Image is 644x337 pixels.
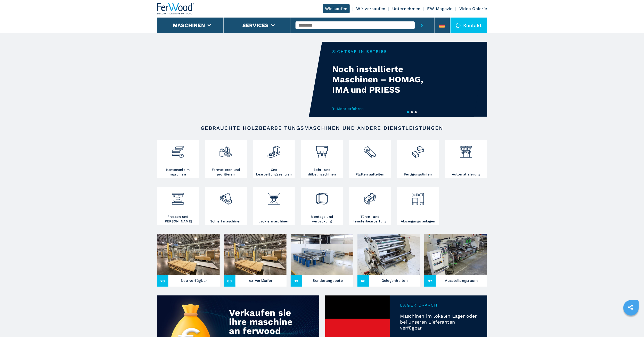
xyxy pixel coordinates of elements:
[427,6,453,11] a: FW-Magazin
[622,314,640,333] iframe: Chat
[315,188,329,206] img: montaggio_imballaggio_2.png
[349,187,391,225] a: Türen- und fensterbearbeitung
[357,275,369,287] span: 66
[219,188,233,206] img: levigatrici_2.png
[459,141,473,159] img: automazione.png
[173,22,205,28] button: Maschinen
[356,172,384,177] h3: Platten aufteilen
[411,141,425,159] img: linee_di_produzione_2.png
[291,275,302,287] span: 13
[158,214,198,224] h3: Pressen und [PERSON_NAME]
[253,140,295,178] a: Cnc bearbeitungszentren
[171,188,185,206] img: pressa-strettoia.png
[332,107,434,111] a: Mehr erfahren
[157,275,169,287] span: 28
[397,187,439,225] a: Absaugungs anlagen
[258,219,289,224] h3: Lackiermaschinen
[456,23,461,28] img: Kontakt
[224,275,235,287] span: 83
[302,214,341,224] h3: Montage und verpackung
[157,140,199,178] a: Kantenanleim maschien
[205,187,247,225] a: Schleif maschinen
[315,141,329,159] img: foratrici_inseritrici_2.png
[254,167,294,177] h3: Cnc bearbeitungszentren
[415,18,429,33] button: submit-button
[452,172,480,177] h3: Automatisierung
[229,308,297,335] div: Verkaufen sie ihre maschine an ferwood
[350,214,390,224] h3: Türen- und fensterbearbeitung
[411,188,425,206] img: aspirazione_1.png
[291,234,353,287] a: Sonderangebote 13Sonderangebote
[224,234,287,287] a: ex Verkäufer 83ex Verkäufer
[157,187,199,225] a: Pressen und [PERSON_NAME]
[174,125,471,131] h2: Gebrauchte Holzbearbeitungsmaschinen und andere Dienstleistungen
[157,42,322,117] video: Your browser does not support the video tag.
[356,6,386,11] a: Wir verkaufen
[424,234,487,275] img: Ausstellungsraum
[157,3,194,14] img: Ferwood
[291,234,353,275] img: Sonderangebote
[158,167,198,177] h3: Kantenanleim maschien
[392,6,421,11] a: Unternehmen
[267,141,281,159] img: centro_di_lavoro_cnc_2.png
[206,167,246,177] h3: Formatieren und profilieren
[205,140,247,178] a: Formatieren und profilieren
[397,140,439,178] a: Fertigungslinien
[323,4,350,13] a: Wir kaufen
[415,111,417,113] button: 3
[459,6,487,11] a: Video Galerie
[381,277,408,284] h3: Gelegenheiten
[624,301,637,314] a: sharethis
[253,187,295,225] a: Lackiermaschinen
[157,234,220,275] img: Neu verfügbar
[157,234,220,287] a: Neu verfügbar 28Neu verfügbar
[357,234,420,275] img: Gelegenheiten
[407,111,409,113] button: 1
[424,275,436,287] span: 37
[357,234,420,287] a: Gelegenheiten66Gelegenheiten
[404,172,432,177] h3: Fertigungslinien
[349,140,391,178] a: Platten aufteilen
[363,141,377,159] img: sezionatrici_2.png
[451,18,487,33] div: Kontakt
[424,234,487,287] a: Ausstellungsraum37Ausstellungsraum
[242,22,269,28] button: Services
[171,141,185,159] img: bordatrici_1.png
[249,277,273,284] h3: ex Verkäufer
[445,140,487,178] a: Automatisierung
[401,219,435,224] h3: Absaugungs anlagen
[301,140,343,178] a: Bohr- und dübelmaschinen
[445,277,478,284] h3: Ausstellungsraum
[301,187,343,225] a: Montage und verpackung
[363,188,377,206] img: lavorazione_porte_finestre_2.png
[210,219,241,224] h3: Schleif maschinen
[411,111,413,113] button: 2
[267,188,281,206] img: verniciatura_1.png
[219,141,233,159] img: squadratrici_2.png
[181,277,207,284] h3: Neu verfügbar
[313,277,343,284] h3: Sonderangebote
[224,234,287,275] img: ex Verkäufer
[302,167,341,177] h3: Bohr- und dübelmaschinen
